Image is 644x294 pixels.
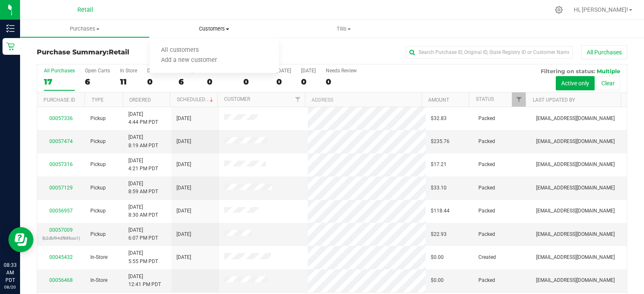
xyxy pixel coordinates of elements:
[128,203,158,219] span: [DATE] 8:30 AM PDT
[478,115,495,123] span: Packed
[431,115,447,123] span: $32.83
[207,77,233,87] div: 0
[478,276,495,284] span: Packed
[90,207,106,215] span: Pickup
[596,76,620,90] button: Clear
[536,230,615,238] span: [EMAIL_ADDRESS][DOMAIN_NAME]
[4,261,16,284] p: 08:33 AM PDT
[326,68,357,74] div: Needs Review
[129,97,151,103] a: Ordered
[574,6,628,13] span: Hi, [PERSON_NAME]!
[279,20,409,38] a: Tills
[176,207,191,215] span: [DATE]
[49,227,73,233] a: 00057009
[49,115,73,121] a: 00057336
[49,277,73,283] a: 00056468
[128,110,158,126] span: [DATE] 4:44 PM PDT
[150,20,279,38] a: Customers All customers Add a new customer
[177,97,215,102] a: Scheduled
[44,77,75,87] div: 17
[536,276,615,284] span: [EMAIL_ADDRESS][DOMAIN_NAME]
[326,77,357,87] div: 0
[90,115,106,123] span: Pickup
[243,77,266,87] div: 0
[176,184,191,192] span: [DATE]
[90,138,106,146] span: Pickup
[554,6,564,14] div: Manage settings
[120,77,137,87] div: 11
[49,208,73,214] a: 00056957
[128,180,158,196] span: [DATE] 8:59 AM PDT
[597,68,620,74] span: Multiple
[536,207,615,215] span: [EMAIL_ADDRESS][DOMAIN_NAME]
[176,138,191,146] span: [DATE]
[431,230,447,238] span: $22.93
[176,253,191,261] span: [DATE]
[541,68,595,74] span: Filtering on status:
[556,76,595,90] button: Active only
[42,234,80,242] p: (b2dbf94df88fccc1)
[536,138,615,146] span: [EMAIL_ADDRESS][DOMAIN_NAME]
[44,68,75,74] div: All Purchases
[90,276,107,284] span: In-Store
[147,68,169,74] div: Deliveries
[478,207,495,215] span: Packed
[276,77,291,87] div: 0
[533,97,575,103] a: Last Updated By
[431,138,450,146] span: $235.76
[276,68,291,74] div: [DATE]
[536,115,615,123] span: [EMAIL_ADDRESS][DOMAIN_NAME]
[478,138,495,146] span: Packed
[90,161,106,169] span: Pickup
[406,46,573,59] input: Search Purchase ID, Original ID, State Registry ID or Customer Name...
[478,230,495,238] span: Packed
[581,45,627,59] button: All Purchases
[49,138,73,144] a: 00057474
[536,161,615,169] span: [EMAIL_ADDRESS][DOMAIN_NAME]
[431,161,447,169] span: $17.21
[6,24,15,33] inline-svg: Inventory
[150,57,228,64] span: Add a new customer
[77,6,93,13] span: Retail
[49,254,73,260] a: 00045432
[176,115,191,123] span: [DATE]
[279,25,408,33] span: Tills
[128,157,158,173] span: [DATE] 4:21 PM PDT
[4,284,16,290] p: 08/20
[291,92,305,107] a: Filter
[536,253,615,261] span: [EMAIL_ADDRESS][DOMAIN_NAME]
[128,226,158,242] span: [DATE] 6:07 PM PDT
[478,184,495,192] span: Packed
[128,249,158,265] span: [DATE] 5:55 PM PDT
[176,230,191,238] span: [DATE]
[37,49,234,56] h3: Purchase Summary:
[301,77,316,87] div: 0
[150,25,279,33] span: Customers
[49,185,73,191] a: 00057129
[431,276,444,284] span: $0.00
[179,77,197,87] div: 6
[49,161,73,167] a: 00057316
[147,77,169,87] div: 0
[536,184,615,192] span: [EMAIL_ADDRESS][DOMAIN_NAME]
[128,273,161,289] span: [DATE] 12:41 PM PDT
[8,227,33,252] iframe: Resource center
[109,48,129,56] span: Retail
[176,161,191,169] span: [DATE]
[20,25,149,33] span: Purchases
[431,207,450,215] span: $118.44
[224,96,250,102] a: Customer
[512,92,526,107] a: Filter
[85,77,110,87] div: 6
[150,47,210,54] span: All customers
[478,161,495,169] span: Packed
[476,96,494,102] a: Status
[90,230,106,238] span: Pickup
[431,184,447,192] span: $33.10
[90,253,107,261] span: In-Store
[43,97,75,103] a: Purchase ID
[301,68,316,74] div: [DATE]
[20,20,150,38] a: Purchases
[120,68,137,74] div: In Store
[128,133,158,149] span: [DATE] 8:19 AM PDT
